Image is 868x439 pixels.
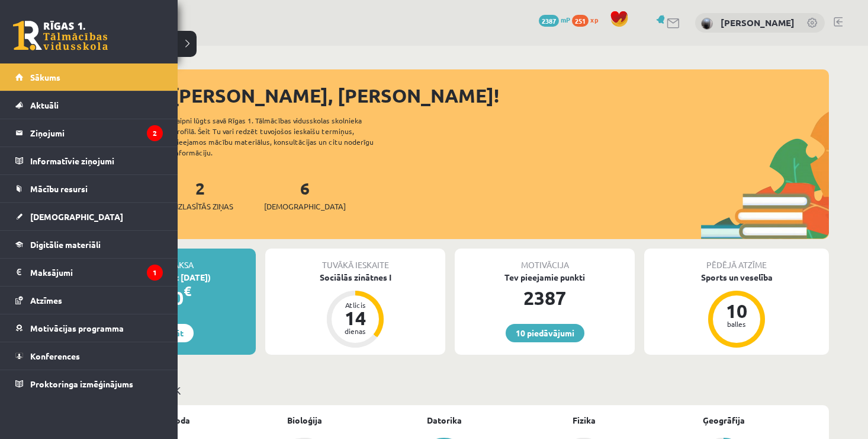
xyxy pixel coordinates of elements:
a: 251 xp [572,15,604,24]
span: 251 [572,15,589,27]
span: Neizlasītās ziņas [167,201,233,212]
a: Rīgas 1. Tālmācības vidusskola [13,21,108,50]
span: [DEMOGRAPHIC_DATA] [264,201,346,212]
span: € [184,282,191,300]
a: Konferences [15,342,163,370]
div: Laipni lūgts savā Rīgas 1. Tālmācības vidusskolas skolnieka profilā. Šeit Tu vari redzēt tuvojošo... [173,115,394,158]
a: 2Neizlasītās ziņas [167,177,233,212]
a: Fizika [573,414,596,427]
div: 10 [719,301,754,320]
div: [PERSON_NAME], [PERSON_NAME]! [172,81,829,110]
a: Ziņojumi2 [15,119,163,147]
div: Pēdējā atzīme [644,249,829,271]
a: Motivācijas programma [15,314,163,342]
div: 14 [337,308,373,327]
div: Sociālās zinātnes I [265,271,445,284]
div: dienas [337,327,373,335]
a: 6[DEMOGRAPHIC_DATA] [264,177,346,212]
span: Sākums [30,72,60,82]
div: Sports un veselība [644,271,829,284]
a: Sociālās zinātnes I Atlicis 14 dienas [265,271,445,349]
a: [DEMOGRAPHIC_DATA] [15,203,163,230]
a: Proktoringa izmēģinājums [15,370,163,397]
a: Mācību resursi [15,175,163,202]
a: Bioloģija [287,414,322,427]
span: Digitālie materiāli [30,239,101,250]
div: 2387 [455,284,635,312]
a: Digitālie materiāli [15,231,163,258]
i: 1 [147,265,163,281]
span: Proktoringa izmēģinājums [30,378,133,389]
span: 2387 [539,15,559,27]
a: Datorika [427,414,462,427]
legend: Ziņojumi [30,119,163,147]
span: mP [561,15,570,24]
a: 2387 mP [539,15,570,24]
legend: Maksājumi [30,259,163,286]
span: Motivācijas programma [30,323,124,333]
div: Motivācija [455,249,635,271]
a: Ģeogrāfija [703,414,745,427]
img: Viktorija Jeļizarova [701,18,713,30]
span: Atzīmes [30,295,62,306]
span: Konferences [30,351,80,361]
a: Sākums [15,63,163,91]
div: balles [719,320,754,327]
span: Aktuāli [30,100,59,110]
span: xp [590,15,598,24]
i: 2 [147,125,163,141]
a: Aktuāli [15,91,163,119]
a: Maksājumi1 [15,259,163,286]
span: [DEMOGRAPHIC_DATA] [30,211,123,222]
div: Atlicis [337,301,373,308]
div: Tev pieejamie punkti [455,271,635,284]
div: Tuvākā ieskaite [265,249,445,271]
legend: Informatīvie ziņojumi [30,147,163,174]
a: Atzīmes [15,287,163,314]
a: Sports un veselība 10 balles [644,271,829,349]
a: 10 piedāvājumi [506,324,584,342]
a: [PERSON_NAME] [721,17,795,28]
a: Informatīvie ziņojumi [15,147,163,174]
span: Mācību resursi [30,183,88,194]
p: Mācību plāns 11.a1 JK [76,382,824,398]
